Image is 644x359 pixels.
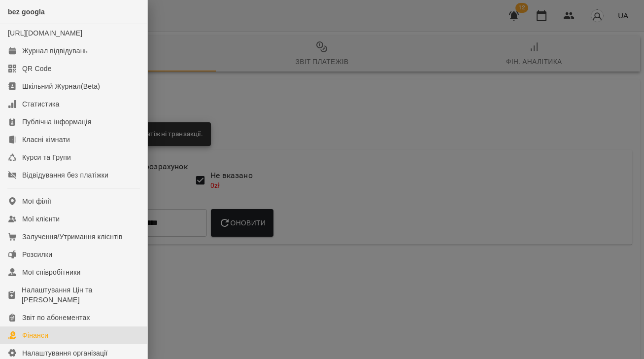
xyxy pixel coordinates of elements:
[22,330,48,340] div: Фінанси
[22,99,60,109] div: Статистика
[22,348,108,358] div: Налаштування організації
[8,29,82,37] a: [URL][DOMAIN_NAME]
[22,232,123,242] div: Залучення/Утримання клієнтів
[22,135,70,144] div: Класні кімнати
[22,313,90,323] div: Звіт по абонементах
[22,117,91,127] div: Публічна інформація
[22,46,88,56] div: Журнал відвідувань
[22,196,51,206] div: Мої філії
[22,250,52,259] div: Розсилки
[8,8,45,16] span: bez googla
[22,81,100,91] div: Шкільний Журнал(Beta)
[22,267,81,277] div: Мої співробітники
[22,64,52,73] div: QR Code
[22,214,60,224] div: Мої клієнти
[22,152,71,162] div: Курси та Групи
[22,170,108,180] div: Відвідування без платіжки
[22,285,139,305] div: Налаштування Цін та [PERSON_NAME]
